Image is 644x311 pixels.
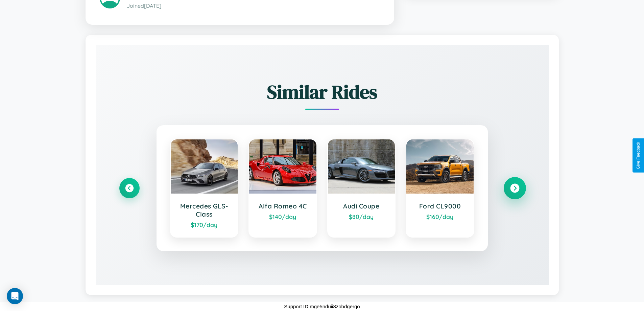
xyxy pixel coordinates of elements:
[413,213,467,220] div: $ 160 /day
[119,79,525,105] h2: Similar Rides
[335,202,388,210] h3: Audi Coupe
[413,202,467,210] h3: Ford CL9000
[284,302,360,311] p: Support ID: mge5nduii8zobdgergo
[335,213,388,220] div: $ 80 /day
[256,213,310,220] div: $ 140 /day
[636,142,641,169] div: Give Feedback
[406,139,474,238] a: Ford CL9000$160/day
[177,202,231,218] h3: Mercedes GLS-Class
[127,1,380,11] p: Joined [DATE]
[248,139,317,238] a: Alfa Romeo 4C$140/day
[256,202,310,210] h3: Alfa Romeo 4C
[327,139,396,238] a: Audi Coupe$80/day
[177,221,231,228] div: $ 170 /day
[170,139,239,238] a: Mercedes GLS-Class$170/day
[7,288,23,304] div: Open Intercom Messenger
